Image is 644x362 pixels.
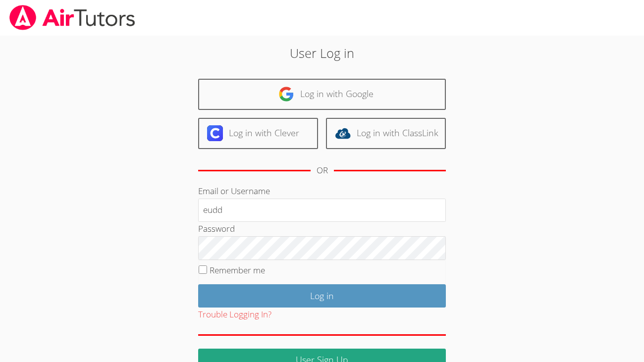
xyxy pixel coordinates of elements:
h2: User Log in [148,44,496,62]
label: Remember me [210,264,265,276]
img: classlink-logo-d6bb404cc1216ec64c9a2012d9dc4662098be43eaf13dc465df04b49fa7ab582.svg [335,125,351,141]
button: Trouble Logging In? [198,308,271,322]
input: Log in [198,284,446,308]
label: Email or Username [198,185,270,197]
img: clever-logo-6eab21bc6e7a338710f1a6ff85c0baf02591cd810cc4098c63d3a4b26e2feb20.svg [207,125,223,141]
img: airtutors_banner-c4298cdbf04f3fff15de1276eac7730deb9818008684d7c2e4769d2f7ddbe033.png [8,5,136,30]
a: Log in with Clever [198,118,318,149]
div: OR [317,163,328,178]
img: google-logo-50288ca7cdecda66e5e0955fdab243c47b7ad437acaf1139b6f446037453330a.svg [278,86,294,102]
a: Log in with Google [198,79,446,110]
label: Password [198,223,235,234]
a: Log in with ClassLink [326,118,446,149]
